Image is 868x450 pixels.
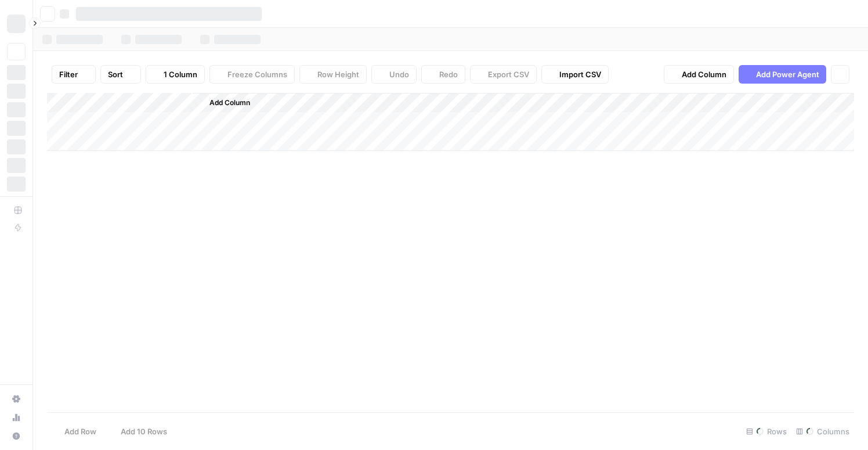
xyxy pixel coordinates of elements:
[739,65,826,84] button: Add Power Agent
[488,69,529,80] span: Export CSV
[100,65,141,84] button: Sort
[103,422,174,441] button: Add 10 Rows
[227,69,287,80] span: Freeze Columns
[209,98,250,108] span: Add Column
[7,408,26,427] a: Usage
[7,427,26,445] button: Help + Support
[559,69,601,80] span: Import CSV
[742,422,791,441] div: Rows
[164,69,197,80] span: 1 Column
[371,65,417,84] button: Undo
[439,69,458,80] span: Redo
[682,69,726,80] span: Add Column
[664,65,734,84] button: Add Column
[121,426,167,437] span: Add 10 Rows
[421,65,465,84] button: Redo
[64,426,96,437] span: Add Row
[470,65,537,84] button: Export CSV
[52,65,96,84] button: Filter
[299,65,367,84] button: Row Height
[7,390,26,408] a: Settings
[317,69,359,80] span: Row Height
[791,422,854,441] div: Columns
[389,69,409,80] span: Undo
[59,69,78,80] span: Filter
[47,422,103,441] button: Add Row
[756,69,819,80] span: Add Power Agent
[146,65,205,84] button: 1 Column
[209,65,295,84] button: Freeze Columns
[194,95,255,110] button: Add Column
[541,65,609,84] button: Import CSV
[108,69,123,80] span: Sort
